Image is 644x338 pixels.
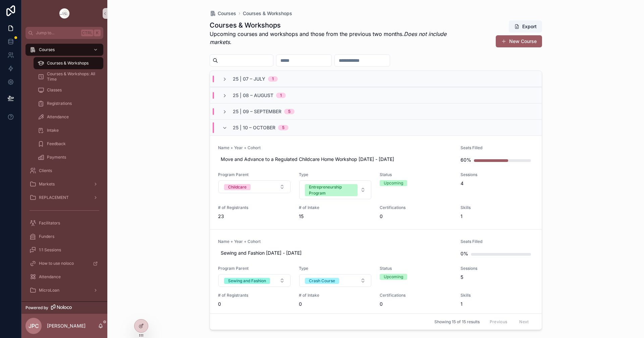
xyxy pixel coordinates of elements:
span: Funders [39,234,54,239]
span: REPLACEMENT [39,195,69,200]
h1: Courses & Workshops [210,20,458,30]
a: New Course [496,35,542,47]
div: Crash Course [309,278,335,284]
a: How to use noloco [25,257,103,269]
div: Upcoming [384,180,403,186]
span: 25 | 08 – August [233,92,273,99]
div: 60% [461,153,471,167]
a: 1:1 Sessions [25,244,103,256]
span: Jump to... [36,30,78,36]
a: Feedback [34,138,103,150]
div: Sewing and Fashion [228,278,266,284]
span: Skills [461,293,533,298]
span: 1 [461,301,533,307]
span: Powered by [25,305,48,310]
span: Certifications [380,293,452,298]
a: Attendance [34,111,103,123]
a: Courses [25,44,103,56]
span: Courses [218,10,236,17]
span: Intake [47,128,59,133]
a: Powered by [21,301,107,314]
p: [PERSON_NAME] [47,323,86,329]
a: Funders [25,230,103,243]
span: Name + Year + Cohort [218,145,453,151]
span: Status [380,172,452,177]
a: Name + Year + CohortSewing and Fashion [DATE] - [DATE]Seats Filled0%Program ParentSelect ButtonTy... [210,229,542,317]
a: Courses [210,10,236,17]
span: 0 [218,301,291,307]
span: Certifications [380,205,452,210]
img: App logo [59,8,70,19]
a: Intake [34,124,103,136]
p: Upcoming courses and workshops and those from the previous two months. [210,30,458,46]
div: Upcoming [384,274,403,280]
span: Program Parent [218,266,291,271]
span: Type [299,172,372,177]
span: Classes [47,87,62,93]
span: 0 [299,301,372,307]
span: Sessions [461,266,533,271]
span: 23 [218,213,291,220]
span: Type [299,266,372,271]
span: Courses & Workshops: All Time [47,71,97,82]
span: Showing 15 of 15 results [434,319,480,325]
div: scrollable content [21,39,107,301]
span: Seats Filled [461,145,533,151]
button: Select Button [299,180,371,199]
span: # of Registrants [218,293,291,298]
a: Registrations [34,97,103,110]
div: Childcare [228,184,247,190]
span: Status [380,266,452,271]
span: 15 [299,213,372,220]
div: 5 [288,109,290,114]
span: Clients [39,168,52,173]
span: # of Intake [299,205,372,210]
span: Program Parent [218,172,291,177]
span: K [95,30,100,36]
span: 0 [380,301,452,307]
span: Move and Advance to a Regulated Childcare Home Workshop [DATE] - [DATE] [221,156,450,163]
span: 1 [461,213,533,220]
a: MicroLoan [25,284,103,296]
button: Select Button [218,274,290,287]
a: Attendance [25,271,103,283]
div: 1 [280,93,282,98]
span: Name + Year + Cohort [218,239,453,244]
span: Skills [461,205,533,210]
span: How to use noloco [39,261,74,266]
button: Export [509,20,542,33]
span: Feedback [47,141,66,146]
span: Sessions [461,172,533,177]
span: 1:1 Sessions [39,247,61,253]
span: Courses & Workshops [47,60,89,66]
em: Does not include markets. [210,31,446,45]
span: 25 | 07 – July [233,76,265,82]
a: Facilitators [25,217,103,229]
span: 25 | 10 – October [233,124,275,131]
span: Registrations [47,101,72,106]
span: Attendance [47,114,69,120]
a: Classes [34,84,103,96]
button: Select Button [218,180,290,193]
div: Entrepreneurship Program [309,184,354,196]
span: 5 [461,274,533,281]
a: REPLACEMENT [25,192,103,204]
span: MicroLoan [39,288,59,293]
a: Name + Year + CohortMove and Advance to a Regulated Childcare Home Workshop [DATE] - [DATE]Seats ... [210,135,542,229]
a: Markets [25,178,103,190]
span: Seats Filled [461,239,533,244]
a: Clients [25,165,103,177]
span: # of Registrants [218,205,291,210]
span: Attendance [39,274,61,280]
button: Select Button [299,274,371,287]
span: 0 [380,213,452,220]
a: Payments [34,151,103,163]
span: # of Intake [299,293,372,298]
div: 5 [282,125,284,130]
a: Courses & Workshops [243,10,292,17]
div: 1 [272,76,274,82]
a: Courses & Workshops [34,57,103,69]
span: 25 | 09 – September [233,108,281,115]
a: Courses & Workshops: All Time [34,71,103,83]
